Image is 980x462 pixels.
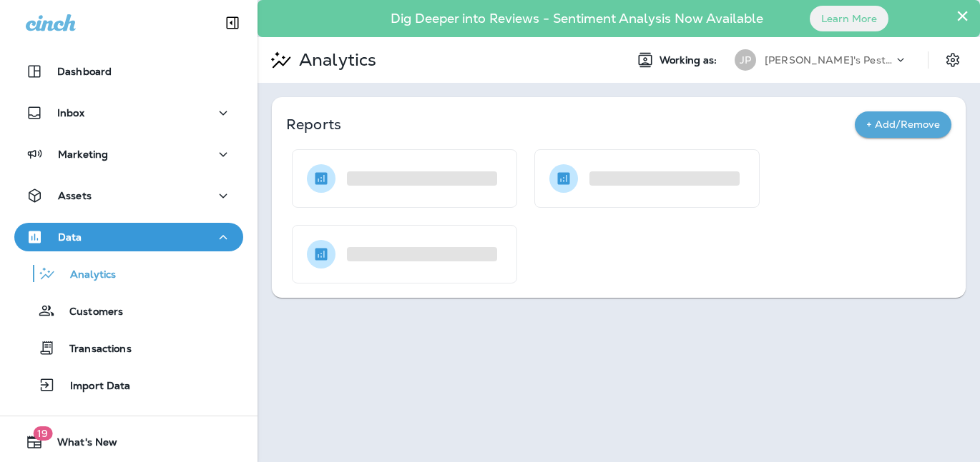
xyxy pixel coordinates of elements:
p: Analytics [293,49,376,71]
p: Import Data [56,380,131,393]
p: Data [58,231,82,243]
button: Close [956,4,969,27]
div: JP [735,49,756,71]
span: What's New [43,436,117,453]
button: Inbox [14,99,243,127]
button: Learn More [810,6,888,31]
button: Collapse Sidebar [212,9,253,37]
p: Reports [286,114,855,134]
p: Dashboard [57,66,112,77]
span: 19 [33,426,52,441]
button: Transactions [14,333,243,363]
span: Working as: [660,54,720,66]
button: Import Data [14,370,243,400]
p: Assets [58,190,92,201]
button: Customers [14,296,243,326]
p: Inbox [57,107,84,119]
button: + Add/Remove [855,111,951,138]
p: Customers [55,306,123,319]
p: Dig Deeper into Reviews - Sentiment Analysis Now Available [349,16,805,21]
p: Marketing [58,149,108,160]
button: Analytics [14,258,243,288]
button: Data [14,223,243,251]
button: 19What's New [14,428,243,456]
p: [PERSON_NAME]'s Pest Control - [GEOGRAPHIC_DATA] [765,54,893,66]
button: Assets [14,181,243,210]
p: Transactions [55,343,132,356]
button: Settings [940,47,966,73]
button: Marketing [14,140,243,169]
button: Dashboard [14,57,243,86]
p: Analytics [56,268,116,282]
